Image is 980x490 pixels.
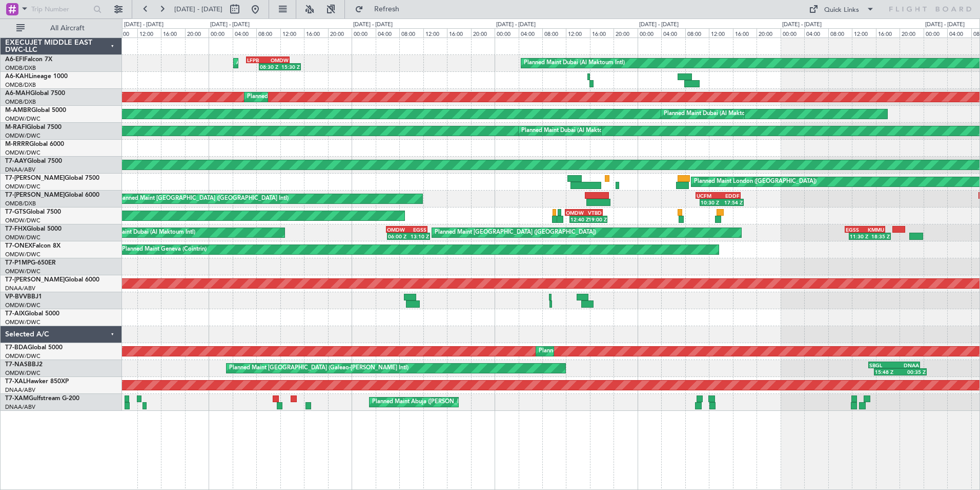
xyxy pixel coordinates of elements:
div: 19:00 Z [588,216,606,222]
a: T7-GTSGlobal 7500 [5,209,61,215]
div: DNAA [894,362,918,368]
a: OMDW/DWC [5,115,40,123]
div: 20:00 [757,28,780,37]
div: 20:00 [328,28,352,37]
button: Quick Links [804,1,880,17]
span: T7-XAM [5,395,29,402]
a: OMDW/DWC [5,149,40,157]
div: 10:30 Z [701,199,722,205]
a: T7-ONEXFalcon 8X [5,243,60,249]
span: All Aircraft [27,25,108,32]
div: 12:00 [423,28,447,37]
div: 16:00 [590,28,614,37]
div: Planned Maint [GEOGRAPHIC_DATA] ([GEOGRAPHIC_DATA]) [435,225,596,240]
div: 08:00 [685,28,709,37]
div: 04:00 [376,28,399,37]
a: OMDB/DXB [5,98,36,106]
div: Planned Maint London ([GEOGRAPHIC_DATA]) [694,174,816,190]
div: Planned Maint [GEOGRAPHIC_DATA] (Galeao-[PERSON_NAME] Intl) [229,361,409,376]
a: T7-[PERSON_NAME]Global 7500 [5,175,99,181]
div: [DATE] - [DATE] [925,21,965,29]
a: T7-AAYGlobal 7500 [5,158,62,164]
div: 04:00 [519,28,542,37]
a: OMDW/DWC [5,183,40,191]
div: Planned Maint Abuja ([PERSON_NAME] Intl) [372,394,487,410]
div: Planned Maint Geneva (Cointrin) [122,242,207,257]
div: 00:00 [638,28,661,37]
span: T7-[PERSON_NAME] [5,277,65,283]
div: OMDW [268,57,288,63]
div: KMMU [865,227,884,233]
a: T7-XAMGulfstream G-200 [5,395,79,402]
a: A6-EFIFalcon 7X [5,56,52,63]
div: 18:35 Z [870,233,890,239]
a: DNAA/ABV [5,285,35,292]
div: [DATE] - [DATE] [639,21,679,29]
div: Planned Maint [GEOGRAPHIC_DATA] ([GEOGRAPHIC_DATA] Intl) [247,89,418,105]
a: OMDB/DXB [5,81,36,89]
a: OMDW/DWC [5,234,40,241]
span: T7-XAL [5,379,26,385]
a: M-RAFIGlobal 7500 [5,124,62,130]
a: M-AMBRGlobal 5000 [5,107,66,114]
span: A6-EFI [5,56,24,63]
a: A6-KAHLineage 1000 [5,73,68,80]
span: T7-BDA [5,345,28,351]
div: OMDW [566,210,584,216]
div: UCFM [697,193,718,199]
div: Planned Maint Dubai (Al Maktoum Intl) [524,55,625,71]
div: 16:00 [304,28,328,37]
button: All Aircraft [11,20,111,36]
div: 12:00 [852,28,875,37]
div: 00:35 Z [901,369,926,375]
a: T7-FHXGlobal 5000 [5,226,62,232]
div: EDDF [718,193,740,199]
span: T7-ONEX [5,243,32,249]
div: 04:00 [233,28,256,37]
div: OMDW [387,227,406,233]
a: VP-BVVBBJ1 [5,294,42,300]
div: 12:00 [566,28,589,37]
div: 08:30 Z [260,64,280,70]
span: Refresh [365,6,409,13]
div: 08:00 [542,28,566,37]
span: M-RAFI [5,124,27,130]
div: 00:00 [781,28,804,37]
div: 06:00 Z [388,233,409,239]
a: OMDW/DWC [5,369,40,377]
div: [DATE] - [DATE] [782,21,822,29]
div: [DATE] - [DATE] [496,21,536,29]
div: 20:00 [614,28,637,37]
a: OMDW/DWC [5,318,40,326]
div: 12:00 [137,28,161,37]
a: OMDW/DWC [5,352,40,360]
span: T7-FHX [5,226,27,232]
div: Quick Links [824,5,859,15]
div: 12:00 [709,28,732,37]
div: 04:00 [804,28,828,37]
a: OMDW/DWC [5,268,40,275]
div: Unplanned Maint [GEOGRAPHIC_DATA] ([GEOGRAPHIC_DATA] Intl) [110,191,289,206]
div: 04:00 [947,28,971,37]
a: DNAA/ABV [5,403,35,411]
div: Planned Maint Dubai (Al Maktoum Intl) [94,225,195,240]
a: OMDB/DXB [5,200,36,208]
div: EGSS [846,227,865,233]
div: EGSS [406,227,426,233]
a: OMDW/DWC [5,301,40,309]
div: [DATE] - [DATE] [124,21,164,29]
div: [DATE] - [DATE] [353,21,393,29]
span: T7-AAY [5,158,27,164]
span: T7-GTS [5,209,26,215]
div: Planned Maint Dubai (Al Maktoum Intl) [664,106,765,122]
a: OMDW/DWC [5,251,40,258]
div: 12:40 Z [570,216,588,222]
div: 20:00 [471,28,495,37]
a: T7-NASBBJ2 [5,362,43,368]
div: 11:30 Z [850,233,870,239]
div: 00:00 [352,28,375,37]
div: [DATE] - [DATE] [210,21,250,29]
div: 13:10 Z [409,233,429,239]
a: DNAA/ABV [5,166,35,174]
div: 08:00 [828,28,852,37]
